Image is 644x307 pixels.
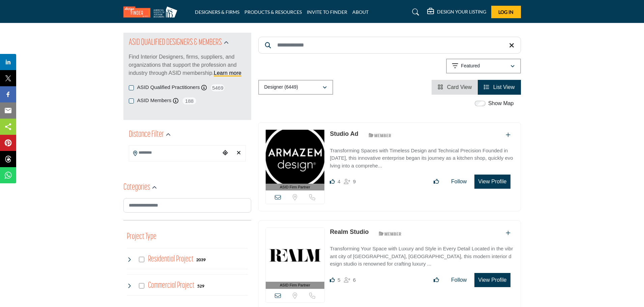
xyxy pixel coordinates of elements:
p: Transforming Your Space with Luxury and Style in Every Detail Located in the vibrant city of [GEO... [330,245,514,268]
span: 9 [353,179,356,184]
span: Card View [447,84,472,90]
h4: Commercial Project: Involve the design, construction, or renovation of spaces used for business p... [148,280,195,291]
h4: Residential Project: Types of projects range from simple residential renovations to highly comple... [148,253,194,265]
span: ASID Firm Partner [280,184,310,190]
a: ASID Firm Partner [266,228,325,289]
a: Studio Ad [330,130,358,137]
h2: Categories [123,182,150,194]
p: Studio Ad [330,129,358,139]
span: Log In [498,9,514,15]
button: Like listing [429,175,443,188]
img: ASID Members Badge Icon [375,229,405,238]
a: Add To List [506,230,510,236]
li: Card View [432,80,478,95]
div: Followers [344,178,356,186]
h2: Distance Filter [129,129,164,141]
li: List View [478,80,521,95]
img: ASID Members Badge Icon [365,131,395,140]
span: 5 [338,277,340,283]
button: Designer (6449) [258,80,333,95]
h2: ASID QUALIFIED DESIGNERS & MEMBERS [129,37,222,49]
p: Transforming Spaces with Timeless Design and Technical Precision Founded in [DATE], this innovati... [330,147,514,170]
img: Realm Studio [266,228,325,282]
i: Likes [330,277,335,282]
button: View Profile [474,175,510,189]
i: Likes [330,179,335,184]
a: View Card [438,84,472,90]
a: Learn more [214,70,241,76]
a: ASID Firm Partner [266,130,325,191]
input: Search Keyword [258,37,521,54]
button: View Profile [474,273,510,287]
b: 2039 [196,257,206,262]
a: DESIGNERS & FIRMS [195,9,239,15]
input: Search Category [123,198,251,213]
p: Realm Studio [330,227,369,237]
a: View List [484,84,515,90]
input: Select Commercial Project checkbox [139,283,144,288]
div: 2039 Results For Residential Project [196,256,206,263]
a: ABOUT [352,9,369,15]
button: Follow [447,273,471,287]
input: Select Residential Project checkbox [139,257,144,262]
a: Search [406,7,423,18]
a: Transforming Spaces with Timeless Design and Technical Precision Founded in [DATE], this innovati... [330,143,514,170]
button: Follow [447,175,471,188]
span: 188 [182,97,197,105]
button: Like listing [429,273,443,287]
a: Transforming Your Space with Luxury and Style in Every Detail Located in the vibrant city of [GEO... [330,241,514,268]
a: Realm Studio [330,228,369,235]
button: Featured [446,59,521,73]
h5: DESIGN YOUR LISTING [437,9,486,15]
div: 529 Results For Commercial Project [197,283,204,289]
a: Add To List [506,132,510,138]
span: 5469 [210,84,225,92]
a: INVITE TO FINDER [307,9,347,15]
label: ASID Qualified Practitioners [137,84,200,91]
p: Find Interior Designers, firms, suppliers, and organizations that support the profession and indu... [129,53,246,77]
div: Followers [344,276,356,284]
span: List View [493,84,515,90]
div: Clear search location [234,146,244,160]
p: Designer (6449) [264,84,298,91]
span: ASID Firm Partner [280,282,310,288]
span: 4 [338,179,340,184]
img: Studio Ad [266,130,325,184]
b: 529 [197,284,204,288]
div: DESIGN YOUR LISTING [427,8,486,16]
a: PRODUCTS & RESOURCES [244,9,302,15]
label: ASID Members [137,97,172,104]
input: ASID Members checkbox [129,98,134,103]
input: ASID Qualified Practitioners checkbox [129,85,134,90]
p: Featured [461,63,480,69]
button: Project Type [127,231,156,243]
img: Site Logo [123,6,181,18]
input: Search Location [129,146,220,159]
label: Show Map [488,99,514,108]
button: Log In [491,6,521,18]
div: Choose your current location [220,146,230,160]
span: 6 [353,277,356,283]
